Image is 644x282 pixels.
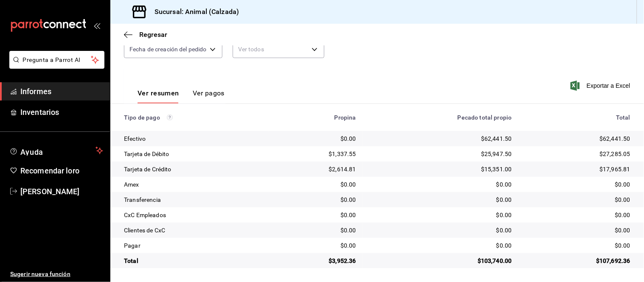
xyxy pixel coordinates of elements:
[124,242,141,249] font: Pagar
[478,257,512,264] font: $103,740.00
[335,114,356,121] font: Propina
[340,242,356,249] font: $0.00
[124,135,146,142] font: Efectivo
[615,212,630,218] font: $0.00
[600,135,631,142] font: $62,441.50
[340,181,356,188] font: $0.00
[600,151,631,157] font: $27,285.05
[572,81,630,91] button: Exportar a Excel
[124,151,169,157] font: Tarjeta de Débito
[340,212,356,218] font: $0.00
[124,227,165,234] font: Clientes de CxC
[93,22,100,29] button: abrir_cajón_menú
[20,87,51,96] font: Informes
[138,89,225,103] div: pestañas de navegación
[124,212,166,218] font: CxC Empleados
[600,166,631,173] font: $17,965.81
[20,166,79,175] font: Recomendar loro
[329,257,356,264] font: $3,952.36
[124,257,138,264] font: Total
[340,135,356,142] font: $0.00
[329,166,356,173] font: $2,614.81
[587,82,630,89] font: Exportar a Excel
[124,181,139,188] font: Amex
[496,227,512,234] font: $0.00
[193,89,225,97] font: Ver pagos
[496,212,512,218] font: $0.00
[10,271,70,277] font: Sugerir nueva función
[481,135,512,142] font: $62,441.50
[6,61,104,70] a: Pregunta a Parrot AI
[340,196,356,203] font: $0.00
[20,187,80,196] font: [PERSON_NAME]
[167,114,173,120] svg: Los pagos realizados con Pay y otras terminales son montos brutos.
[20,108,59,117] font: Inventarios
[139,31,167,39] font: Regresar
[124,196,161,203] font: Transferencia
[481,151,512,157] font: $25,947.50
[238,46,264,53] font: Ver todos
[329,151,356,157] font: $1,337.55
[124,31,167,39] button: Regresar
[496,242,512,249] font: $0.00
[9,51,104,69] button: Pregunta a Parrot AI
[138,89,179,97] font: Ver resumen
[129,46,207,53] font: Fecha de creación del pedido
[496,196,512,203] font: $0.00
[155,8,239,16] font: Sucursal: Animal (Calzada)
[481,166,512,173] font: $15,351.00
[615,227,630,234] font: $0.00
[23,56,81,63] font: Pregunta a Parrot AI
[340,227,356,234] font: $0.00
[20,148,43,156] font: Ayuda
[615,181,630,188] font: $0.00
[596,257,630,264] font: $107,692.36
[616,114,630,121] font: Total
[615,196,630,203] font: $0.00
[615,242,630,249] font: $0.00
[124,114,160,121] font: Tipo de pago
[496,181,512,188] font: $0.00
[458,114,512,121] font: Pecado total propio
[124,166,172,173] font: Tarjeta de Crédito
